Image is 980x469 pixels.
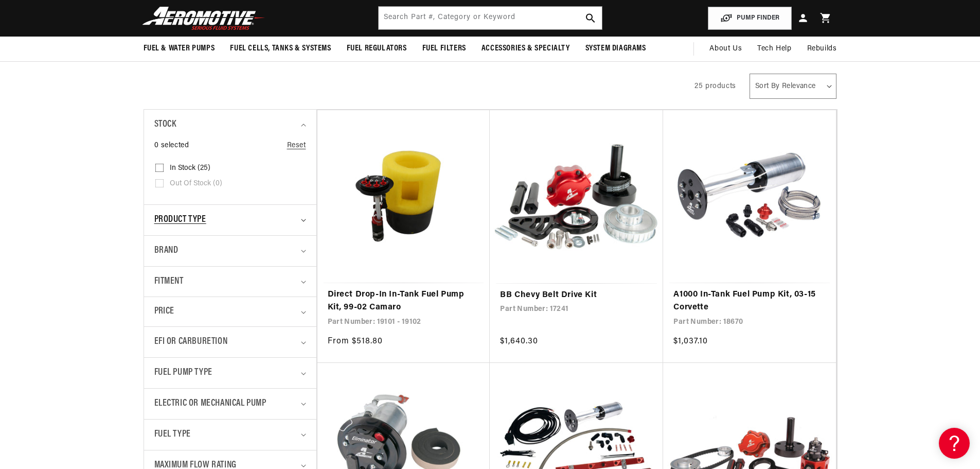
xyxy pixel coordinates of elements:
span: 0 selected [154,140,189,151]
span: Fuel Filters [422,43,466,54]
span: Fuel Cells, Tanks & Systems [230,43,331,54]
span: Out of stock (0) [170,179,222,188]
a: BB Chevy Belt Drive Kit [500,289,653,302]
span: Fuel Type [154,427,191,442]
span: Accessories & Specialty [482,43,570,54]
span: Fuel Pump Type [154,366,212,380]
img: Aeromotive [139,6,268,30]
span: EFI or Carburetion [154,335,228,350]
span: Fuel & Water Pumps [144,43,215,54]
a: Direct Drop-In In-Tank Fuel Pump Kit, 99-02 Camaro [328,288,480,315]
summary: Stock (0 selected) [154,110,306,140]
span: Product type [154,213,206,228]
summary: EFI or Carburetion (0 selected) [154,327,306,357]
span: Tech Help [757,43,791,55]
span: Rebuilds [807,43,837,55]
summary: Electric or Mechanical Pump (0 selected) [154,389,306,419]
summary: Fuel Cells, Tanks & Systems [222,37,338,61]
span: Fuel Regulators [347,43,407,54]
summary: Fuel & Water Pumps [136,37,223,61]
input: Search by Part Number, Category or Keyword [379,7,602,29]
summary: Rebuilds [799,37,845,61]
span: Brand [154,244,179,258]
summary: Tech Help [750,37,799,61]
button: search button [579,7,602,29]
summary: Price [154,297,306,326]
summary: Fuel Type (0 selected) [154,420,306,450]
span: 25 products [694,82,736,90]
summary: System Diagrams [578,37,654,61]
button: PUMP FINDER [708,7,792,30]
summary: Product type (0 selected) [154,205,306,235]
summary: Fuel Regulators [339,37,415,61]
summary: Brand (0 selected) [154,236,306,266]
span: In stock (25) [170,164,210,173]
span: Stock [154,117,176,132]
summary: Fitment (0 selected) [154,267,306,297]
span: Fitment [154,274,184,289]
span: Price [154,305,174,319]
summary: Fuel Pump Type (0 selected) [154,358,306,388]
span: About Us [709,45,742,53]
a: Reset [287,140,306,151]
summary: Fuel Filters [415,37,474,61]
span: System Diagrams [585,43,646,54]
summary: Accessories & Specialty [474,37,578,61]
a: A1000 In-Tank Fuel Pump Kit, 03-15 Corvette [673,288,826,315]
a: About Us [702,37,750,61]
span: Electric or Mechanical Pump [154,396,266,411]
